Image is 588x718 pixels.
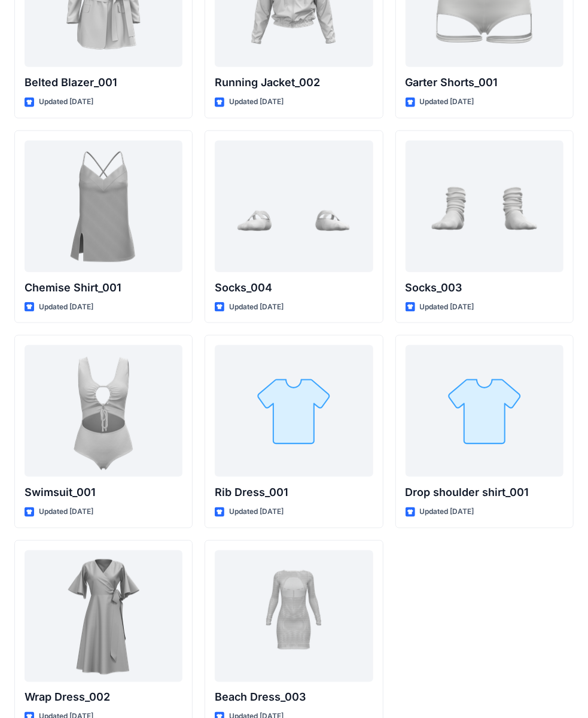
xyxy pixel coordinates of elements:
[215,484,373,501] p: Rib Dress_001
[406,141,563,272] a: Socks_003
[39,506,93,518] p: Updated [DATE]
[25,279,182,296] p: Chemise Shirt_001
[215,550,373,682] a: Beach Dress_003
[406,345,563,477] a: Drop shoulder shirt_001
[215,74,373,91] p: Running Jacket_002
[215,689,373,706] p: Beach Dress_003
[25,550,182,682] a: Wrap Dress_002
[420,506,474,518] p: Updated [DATE]
[406,279,563,296] p: Socks_003
[215,345,373,477] a: Rib Dress_001
[406,484,563,501] p: Drop shoulder shirt_001
[25,141,182,272] a: Chemise Shirt_001
[39,96,93,108] p: Updated [DATE]
[25,74,182,91] p: Belted Blazer_001
[39,301,93,314] p: Updated [DATE]
[229,301,284,314] p: Updated [DATE]
[420,301,474,314] p: Updated [DATE]
[406,74,563,91] p: Garter Shorts_001
[25,345,182,477] a: Swimsuit_001
[229,96,284,108] p: Updated [DATE]
[25,484,182,501] p: Swimsuit_001
[229,506,284,518] p: Updated [DATE]
[215,279,373,296] p: Socks_004
[420,96,474,108] p: Updated [DATE]
[215,141,373,272] a: Socks_004
[25,689,182,706] p: Wrap Dress_002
